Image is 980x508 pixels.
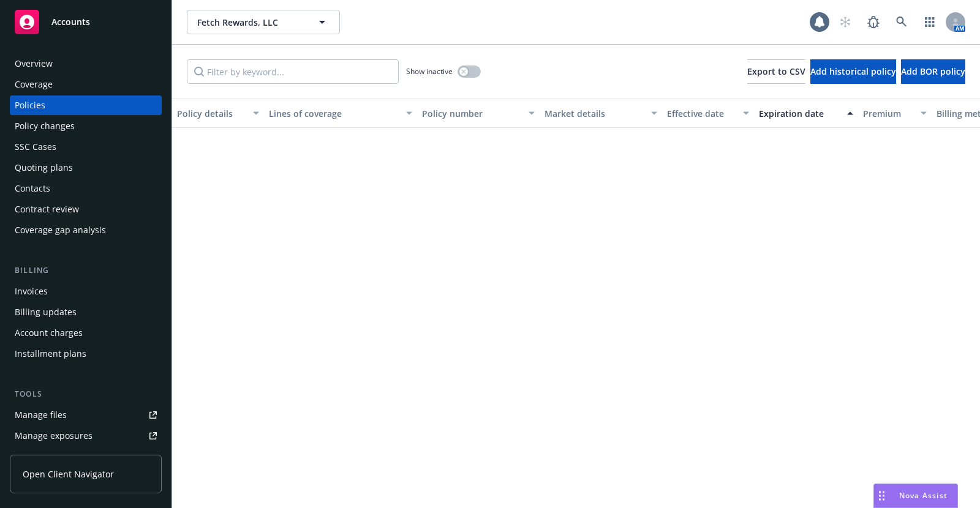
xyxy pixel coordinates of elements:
[10,405,162,425] a: Manage files
[873,484,958,508] button: Nova Assist
[15,54,53,73] div: Overview
[747,59,805,84] button: Export to CSV
[10,302,162,322] a: Billing updates
[264,99,417,128] button: Lines of coverage
[269,107,399,120] div: Lines of coverage
[15,302,77,322] div: Billing updates
[187,10,340,34] button: Fetch Rewards, LLC
[10,220,162,240] a: Coverage gap analysis
[15,75,53,94] div: Coverage
[540,99,662,128] button: Market details
[172,99,264,128] button: Policy details
[10,282,162,301] a: Invoices
[10,388,162,400] div: Tools
[15,137,56,157] div: SSC Cases
[187,59,399,84] input: Filter by keyword...
[10,5,162,39] a: Accounts
[861,10,886,34] a: Report a Bug
[545,107,644,120] div: Market details
[10,179,162,198] a: Contacts
[23,468,114,480] span: Open Client Navigator
[863,107,913,120] div: Premium
[15,116,75,136] div: Policy changes
[874,484,889,507] div: Drag to move
[10,158,162,177] a: Quoting plans
[15,200,79,219] div: Contract review
[918,10,942,34] a: Switch app
[901,65,965,77] span: Add BOR policy
[10,137,162,157] a: SSC Cases
[15,95,45,115] div: Policies
[10,200,162,219] a: Contract review
[406,66,453,77] span: Show inactive
[422,107,521,120] div: Policy number
[10,116,162,136] a: Policy changes
[667,107,736,120] div: Effective date
[662,99,754,128] button: Effective date
[889,10,914,34] a: Search
[754,99,858,128] button: Expiration date
[15,405,67,425] div: Manage files
[747,65,805,77] span: Export to CSV
[899,490,948,501] span: Nova Assist
[10,344,162,364] a: Installment plans
[15,158,73,177] div: Quoting plans
[10,426,162,446] a: Manage exposures
[10,54,162,73] a: Overview
[15,282,48,301] div: Invoices
[810,59,896,84] button: Add historical policy
[759,107,840,120] div: Expiration date
[858,99,932,128] button: Premium
[10,264,162,277] div: Billing
[177,107,246,120] div: Policy details
[833,10,858,34] a: Start snowing
[197,16,303,29] span: Fetch Rewards, LLC
[10,323,162,343] a: Account charges
[15,344,86,364] div: Installment plans
[10,95,162,115] a: Policies
[15,179,50,198] div: Contacts
[417,99,540,128] button: Policy number
[10,75,162,94] a: Coverage
[15,220,106,240] div: Coverage gap analysis
[810,65,896,77] span: Add historical policy
[51,17,90,27] span: Accounts
[901,59,965,84] button: Add BOR policy
[15,426,92,446] div: Manage exposures
[15,323,83,343] div: Account charges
